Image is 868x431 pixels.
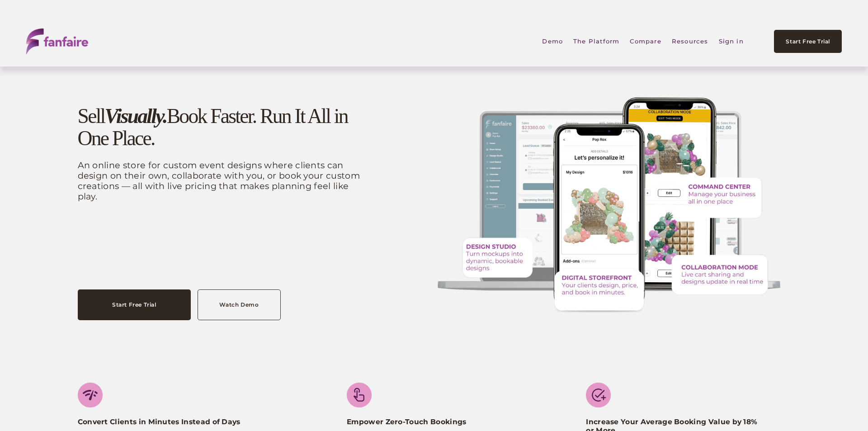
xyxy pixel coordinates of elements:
strong: Convert Clients in Minutes Instead of Days [78,417,241,426]
a: Start Free Trial [78,289,191,320]
h1: Sell Book Faster. Run It All in One Place. [78,105,371,149]
a: Watch Demo [198,289,281,320]
span: Resources [672,32,708,51]
a: Demo [542,31,563,52]
em: Visually. [105,104,167,128]
p: An online store for custom event designs where clients can design on their own, collaborate with ... [78,160,371,202]
strong: Empower Zero-Touch Bookings [347,417,466,426]
a: folder dropdown [573,31,619,52]
a: Sign in [719,31,744,52]
a: Compare [630,31,661,52]
a: folder dropdown [672,31,708,52]
span: The Platform [573,32,619,51]
a: Start Free Trial [774,30,842,53]
img: fanfaire [26,28,89,54]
